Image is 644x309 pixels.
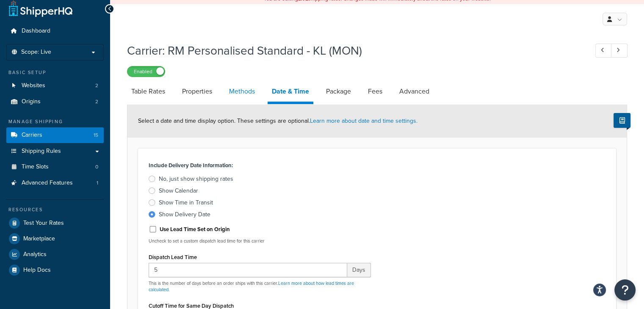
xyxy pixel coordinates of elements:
a: Origins2 [6,94,104,110]
a: Fees [364,81,387,102]
span: Shipping Rules [22,148,61,155]
span: 2 [95,82,98,89]
p: This is the number of days before an order ships with this carrier. [149,280,371,293]
a: Websites2 [6,78,104,94]
li: Advanced Features [6,175,104,191]
a: Previous Record [595,44,612,58]
div: Basic Setup [6,69,104,76]
li: Time Slots [6,159,104,175]
a: Test Your Rates [6,215,104,231]
a: Methods [225,81,259,102]
span: 0 [95,163,98,171]
span: Origins [22,98,41,105]
a: Package [322,81,355,102]
button: Show Help Docs [614,113,630,128]
a: Analytics [6,247,104,262]
a: Carriers15 [6,127,104,143]
h1: Carrier: RM Personalised Standard - KL (MON) [127,42,580,59]
span: Carriers [22,132,42,139]
a: Date & Time [268,81,313,104]
div: Manage Shipping [6,118,104,125]
li: Carriers [6,127,104,143]
span: Help Docs [23,267,51,274]
li: Origins [6,94,104,110]
label: Enabled [127,66,165,77]
a: Marketplace [6,231,104,246]
div: Show Time in Transit [159,199,213,207]
a: Learn more about how lead times are calculated. [149,280,354,293]
a: Next Record [611,44,627,58]
a: Learn more about date and time settings. [310,116,417,125]
span: Scope: Live [21,49,51,56]
span: Days [347,263,371,277]
div: No, just show shipping rates [159,175,233,183]
label: Use Lead Time Set on Origin [160,226,230,233]
label: Include Delivery Date Information: [149,160,233,171]
button: Open Resource Center [614,279,636,301]
label: Cutoff Time for Same Day Dispatch [149,303,234,309]
a: Shipping Rules [6,143,104,159]
span: 15 [94,132,98,139]
span: Advanced Features [22,179,73,187]
div: Show Delivery Date [159,210,210,219]
a: Advanced [395,81,434,102]
a: Time Slots0 [6,159,104,175]
span: Websites [22,82,45,89]
span: Dashboard [22,28,50,35]
span: 1 [97,179,98,187]
li: Websites [6,78,104,94]
label: Dispatch Lead Time [149,254,197,260]
a: Table Rates [127,81,169,102]
span: Test Your Rates [23,220,64,227]
a: Help Docs [6,262,104,278]
span: Select a date and time display option. These settings are optional. [138,116,417,125]
div: Resources [6,206,104,213]
p: Uncheck to set a custom dispatch lead time for this carrier [149,238,371,244]
span: 2 [95,98,98,105]
span: Marketplace [23,235,55,243]
span: Time Slots [22,163,49,171]
div: Show Calendar [159,187,198,195]
a: Advanced Features1 [6,175,104,191]
a: Dashboard [6,23,104,39]
a: Properties [178,81,216,102]
span: Analytics [23,251,47,258]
